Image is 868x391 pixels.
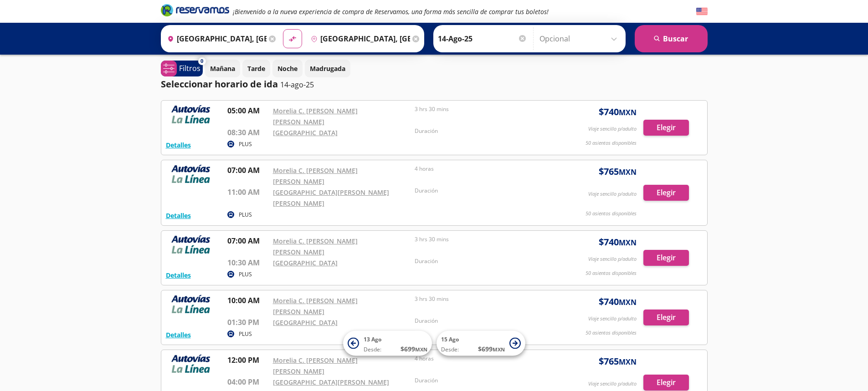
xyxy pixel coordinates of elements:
[210,64,235,73] p: Mañana
[415,105,552,113] p: 3 hrs 30 mins
[586,210,637,218] p: 50 asientos disponibles
[588,190,637,198] p: Viaje sencillo p/adulto
[161,77,278,91] p: Seleccionar horario de ida
[415,355,552,363] p: 4 horas
[643,375,689,391] button: Elegir
[205,60,240,77] button: Mañana
[588,380,637,388] p: Viaje sencillo p/adulto
[227,127,268,138] p: 08:30 AM
[227,295,268,306] p: 10:00 AM
[599,165,637,178] span: $ 765
[415,346,427,353] small: MXN
[415,257,552,265] p: Duración
[586,269,637,277] p: 50 asientos disponibles
[227,165,268,176] p: 07:00 AM
[273,166,358,186] a: Morelia C. [PERSON_NAME] [PERSON_NAME]
[635,25,708,52] button: Buscar
[272,60,303,77] button: Noche
[643,120,689,136] button: Elegir
[643,185,689,201] button: Elegir
[415,376,552,385] p: Duración
[239,211,252,219] p: PLUS
[166,270,191,280] button: Detalles
[307,27,410,50] input: Buscar Destino
[401,344,427,354] span: $ 699
[227,355,268,366] p: 12:00 PM
[415,235,552,244] p: 3 hrs 30 mins
[588,125,637,133] p: Viaje sencillo p/adulto
[478,344,505,354] span: $ 699
[599,355,637,368] span: $ 765
[242,60,270,77] button: Tarde
[643,310,689,325] button: Elegir
[273,296,358,316] a: Morelia C. [PERSON_NAME] [PERSON_NAME]
[415,127,552,135] p: Duración
[273,318,338,327] a: [GEOGRAPHIC_DATA]
[619,238,637,248] small: MXN
[343,331,432,356] button: 13 AgoDesde:$699MXN
[438,27,527,50] input: Elegir Fecha
[280,79,314,90] p: 14-ago-25
[588,255,637,263] p: Viaje sencillo p/adulto
[599,235,637,249] span: $ 740
[227,257,268,268] p: 10:30 AM
[233,7,549,16] em: ¡Bienvenido a la nueva experiencia de compra de Reservamos, una forma más sencilla de comprar tus...
[619,107,637,117] small: MXN
[166,140,191,150] button: Detalles
[415,295,552,303] p: 3 hrs 30 mins
[588,315,637,323] p: Viaje sencillo p/adulto
[273,259,338,267] a: [GEOGRAPHIC_DATA]
[273,128,338,137] a: [GEOGRAPHIC_DATA]
[161,61,203,76] button: 0Filtros
[437,331,525,356] button: 15 AgoDesde:$699MXN
[619,167,637,177] small: MXN
[277,64,298,73] p: Noche
[227,376,268,387] p: 04:00 PM
[586,139,637,147] p: 50 asientos disponibles
[619,357,637,367] small: MXN
[364,335,381,343] span: 13 Ago
[227,235,268,246] p: 07:00 AM
[247,64,265,73] p: Tarde
[239,330,252,338] p: PLUS
[643,250,689,266] button: Elegir
[619,297,637,307] small: MXN
[273,356,358,376] a: Morelia C. [PERSON_NAME] [PERSON_NAME]
[166,211,191,220] button: Detalles
[227,317,268,328] p: 01:30 PM
[441,345,459,354] span: Desde:
[415,317,552,325] p: Duración
[166,105,216,123] img: RESERVAMOS
[415,165,552,173] p: 4 horas
[586,329,637,337] p: 50 asientos disponibles
[164,27,267,50] input: Buscar Origen
[273,188,389,208] a: [GEOGRAPHIC_DATA][PERSON_NAME][PERSON_NAME]
[161,3,229,20] a: Brand Logo
[539,27,621,50] input: Opcional
[179,63,200,74] p: Filtros
[227,105,268,116] p: 05:00 AM
[166,295,216,313] img: RESERVAMOS
[415,187,552,195] p: Duración
[599,295,637,309] span: $ 740
[696,6,708,17] button: English
[493,346,505,353] small: MXN
[364,345,381,354] span: Desde:
[273,107,358,126] a: Morelia C. [PERSON_NAME] [PERSON_NAME]
[166,355,216,373] img: RESERVAMOS
[599,105,637,119] span: $ 740
[161,3,229,17] i: Brand Logo
[441,335,459,343] span: 15 Ago
[166,330,191,340] button: Detalles
[166,165,216,183] img: RESERVAMOS
[227,187,268,198] p: 11:00 AM
[305,60,350,77] button: Madrugada
[310,64,345,73] p: Madrugada
[273,237,358,256] a: Morelia C. [PERSON_NAME] [PERSON_NAME]
[239,270,252,279] p: PLUS
[200,57,203,65] span: 0
[166,235,216,254] img: RESERVAMOS
[239,140,252,148] p: PLUS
